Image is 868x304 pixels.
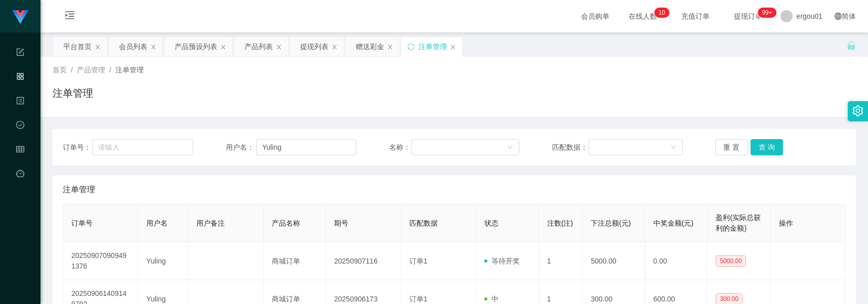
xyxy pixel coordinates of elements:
[662,8,666,18] p: 0
[715,139,748,155] button: 重 置
[409,257,428,265] span: 订单1
[671,144,677,151] i: 图标: down
[196,219,225,227] span: 用户备注
[138,242,188,280] td: Yuling
[389,142,411,153] span: 名称：
[71,219,93,227] span: 订单号
[729,13,767,20] span: 提现订单
[334,219,348,227] span: 期号
[507,144,513,151] i: 图标: down
[16,92,24,112] i: 图标: profile
[484,219,499,227] span: 状态
[53,1,87,33] i: 图标: menu-unfold
[264,242,326,280] td: 商城订单
[16,146,24,236] span: 会员管理
[276,44,282,50] i: 图标: close
[716,213,761,232] span: 盈利(实际总获利的金额)
[16,116,24,137] i: 图标: check-circle-o
[484,257,520,265] span: 等待开奖
[63,242,138,280] td: 202509070909491376
[244,37,273,56] div: 产品列表
[409,295,428,303] span: 订单1
[53,85,93,101] h1: 注单管理
[146,219,168,227] span: 用户名
[547,219,573,227] span: 注数(注)
[220,44,226,50] i: 图标: close
[109,66,111,74] span: /
[16,44,24,64] i: 图标: form
[272,219,300,227] span: 产品名称
[654,8,669,18] sup: 10
[407,43,415,50] i: 图标: sync
[758,8,776,18] sup: 1105
[53,66,67,74] span: 首页
[552,142,589,153] span: 匹配数据：
[387,44,393,50] i: 图标: close
[16,49,24,139] span: 系统配置
[779,219,793,227] span: 操作
[409,219,438,227] span: 匹配数据
[16,97,24,187] span: 内容中心
[63,142,92,153] span: 订单号：
[71,66,73,74] span: /
[591,219,631,227] span: 下注总额(元)
[326,242,401,280] td: 20250907116
[332,44,338,50] i: 图标: close
[300,37,328,56] div: 提现列表
[95,44,101,50] i: 图标: close
[77,66,105,74] span: 产品管理
[583,242,645,280] td: 5000.00
[16,68,24,88] i: 图标: appstore-o
[115,66,144,74] span: 注单管理
[12,10,28,24] img: logo.9652507e.png
[256,139,356,155] input: 请输入
[835,13,842,20] i: 图标: global
[653,219,693,227] span: 中奖金额(元)
[624,13,662,20] span: 在线人数
[645,242,708,280] td: 0.00
[847,41,856,50] i: 图标: unlock
[119,37,147,56] div: 会员列表
[658,8,662,18] p: 1
[676,13,715,20] span: 充值订单
[92,139,193,155] input: 请输入
[16,164,24,266] a: 图标: dashboard平台首页
[150,44,156,50] i: 图标: close
[226,142,256,153] span: 用户名：
[175,37,217,56] div: 产品预设列表
[484,295,499,303] span: 中
[419,37,447,56] div: 注单管理
[16,121,24,211] span: 数据中心
[751,139,783,155] button: 查 询
[16,141,24,161] i: 图标: table
[63,184,95,196] span: 注单管理
[16,73,24,163] span: 产品管理
[356,37,384,56] div: 赠送彩金
[450,44,456,50] i: 图标: close
[539,242,583,280] td: 1
[716,255,746,267] span: 5000.00
[63,37,92,56] div: 平台首页
[852,105,863,116] i: 图标: setting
